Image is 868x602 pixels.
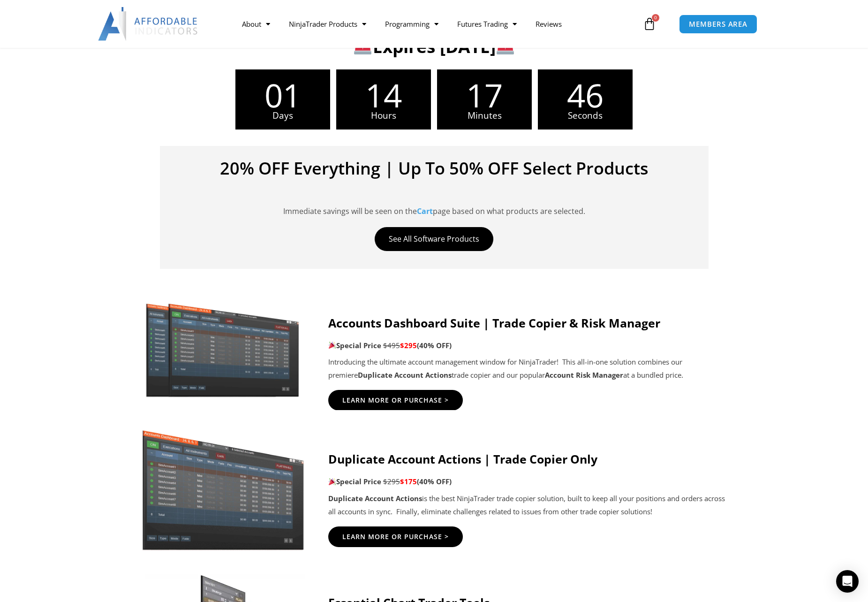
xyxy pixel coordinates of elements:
span: 0 [652,14,659,22]
strong: Special Price [328,477,381,486]
a: NinjaTrader Products [279,13,376,35]
strong: Duplicate Account Actions [328,494,422,503]
a: Programming [376,13,448,35]
span: Seconds [538,111,633,120]
a: Learn More Or Purchase > [328,526,463,547]
a: See All Software Products [375,227,493,251]
span: Days [235,111,330,120]
a: Futures Trading [448,13,526,35]
a: Cart [417,206,433,216]
span: $495 [383,341,400,350]
span: MEMBERS AREA [689,21,747,28]
img: LogoAI | Affordable Indicators – NinjaTrader [98,7,199,41]
h3: Expires [DATE] [137,35,731,58]
strong: Duplicate Account Actions [358,370,452,380]
span: 17 [437,79,532,111]
img: Screenshot 2024-08-26 15414455555 | Affordable Indicators – NinjaTrader [141,420,305,550]
span: Learn More Or Purchase > [342,397,449,404]
img: Screenshot 2024-11-20 151221 | Affordable Indicators – NinjaTrader [141,299,305,399]
a: About [233,13,279,35]
span: Hours [336,111,431,120]
strong: Accounts Dashboard Suite | Trade Copier & Risk Manager [328,315,660,331]
strong: Account Risk Manager [545,370,623,380]
span: $295 [383,477,400,486]
h4: Duplicate Account Actions | Trade Copier Only [328,452,727,466]
b: (40% OFF) [417,341,452,350]
span: Learn More Or Purchase > [342,533,449,540]
span: 46 [538,79,633,111]
p: is the best NinjaTrader trade copier solution, built to keep all your positions and orders across... [328,492,727,518]
b: (40% OFF) [417,477,452,486]
p: Immediate savings will be seen on the page based on what products are selected. [174,205,694,218]
span: $295 [400,341,417,350]
img: 🎉 [329,342,336,349]
span: Minutes [437,111,532,120]
span: 01 [235,79,330,111]
span: $175 [400,477,417,486]
nav: Menu [233,13,641,35]
strong: Special Price [328,341,381,350]
p: Introducing the ultimate account management window for NinjaTrader! This all-in-one solution comb... [328,356,727,382]
a: Learn More Or Purchase > [328,390,463,411]
h4: 20% OFF Everything | Up To 50% OFF Select Products [174,160,694,177]
a: MEMBERS AREA [679,15,757,34]
a: Reviews [526,13,571,35]
div: Open Intercom Messenger [836,570,859,593]
img: 🎉 [329,478,336,485]
span: 14 [336,79,431,111]
a: 0 [629,10,670,38]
